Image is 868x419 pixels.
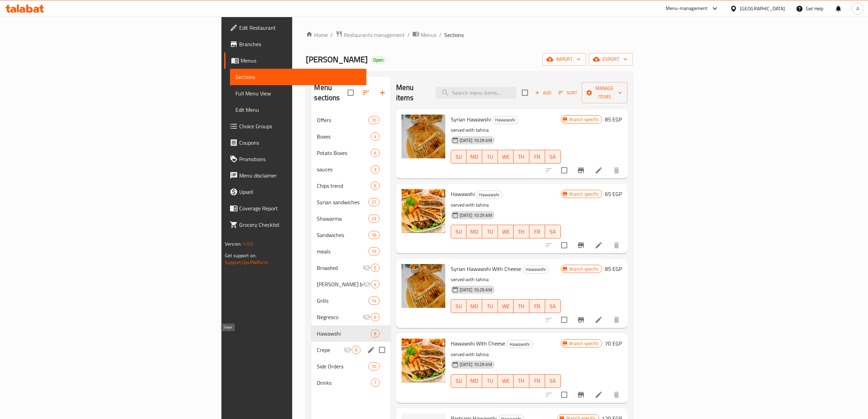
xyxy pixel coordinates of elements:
[371,183,379,189] span: 6
[317,116,368,124] span: Offers
[317,280,363,288] div: Abu Samra boxes
[469,301,479,311] span: MO
[311,276,390,292] div: [PERSON_NAME] boxes4
[369,199,379,206] span: 27
[469,152,479,162] span: MO
[396,82,428,103] h2: Menu items
[516,376,527,386] span: TH
[485,152,495,162] span: TU
[239,40,361,48] span: Branches
[317,379,371,387] span: Drinks
[501,227,511,237] span: WE
[402,189,445,233] img: Hawawshi
[548,55,581,64] span: import
[311,109,390,394] nav: Menu sections
[224,118,366,134] a: Choice Groups
[370,57,386,63] span: Open
[317,362,368,370] span: Side Orders
[369,363,379,370] span: 10
[451,299,467,313] button: SU
[317,329,371,338] div: Hawawshi
[451,374,467,388] button: SU
[363,313,371,321] svg: Inactive section
[224,134,366,151] a: Coupons
[336,30,405,39] a: Restaurants management
[311,112,390,128] div: Offers10
[317,297,368,305] span: Grills
[239,221,361,229] span: Grocery Checklist
[457,212,495,219] span: [DATE] 10:29 AM
[311,145,390,161] div: Potato Boxes6
[567,266,602,272] span: Branch specific
[594,55,627,64] span: export
[516,301,527,311] span: TH
[451,201,561,209] p: served with tahina
[239,139,361,147] span: Coupons
[311,358,390,375] div: Side Orders10
[451,189,475,199] span: Hawawshi
[567,116,602,123] span: Branch specific
[239,24,361,32] span: Edit Restaurant
[545,374,561,388] button: SA
[439,31,442,39] li: /
[529,225,545,238] button: FR
[532,301,542,311] span: FR
[451,114,491,125] span: Syrian Hawawshi
[371,166,379,173] span: 3
[343,86,358,100] span: Select all sections
[454,227,464,237] span: SU
[225,251,256,260] span: Get support on:
[529,299,545,313] button: FR
[558,89,577,97] span: Sort
[311,178,390,194] div: Chips trend6
[557,163,571,178] span: Select to update
[666,4,708,13] div: Menu-management
[595,316,603,324] a: Edit menu item
[740,5,785,12] div: [GEOGRAPHIC_DATA]
[239,188,361,196] span: Upsell
[368,231,379,239] div: items
[501,376,511,386] span: WE
[371,182,379,190] div: items
[369,117,379,123] span: 10
[573,387,589,403] button: Branch-specific-item
[368,362,379,370] div: items
[317,132,371,141] span: Boxes
[317,149,371,157] span: Potato Boxes
[344,31,405,39] span: Restaurants management
[608,312,625,328] button: delete
[371,379,379,387] div: items
[306,30,633,39] nav: breadcrumb
[371,380,379,386] span: 7
[224,184,366,200] a: Upsell
[368,214,379,223] div: items
[605,115,622,124] h6: 85 EGP
[587,84,622,101] span: Manage items
[557,88,579,98] button: Sort
[482,150,498,163] button: TU
[225,258,268,267] a: Support.OpsPlatform
[514,299,529,313] button: TH
[523,265,549,274] div: Hawawshi
[567,340,602,347] span: Branch specific
[444,31,464,39] span: Sections
[368,198,379,206] div: items
[545,225,561,238] button: SA
[492,116,518,124] span: Hawawshi
[514,150,529,163] button: TH
[557,238,571,252] span: Select to update
[516,152,527,162] span: TH
[498,225,514,238] button: WE
[529,150,545,163] button: FR
[239,204,361,212] span: Coverage Report
[371,265,379,271] span: 5
[548,227,558,237] span: SA
[532,227,542,237] span: FR
[368,116,379,124] div: items
[371,314,379,320] span: 6
[466,150,482,163] button: MO
[545,150,561,163] button: SA
[317,313,363,321] div: Negresco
